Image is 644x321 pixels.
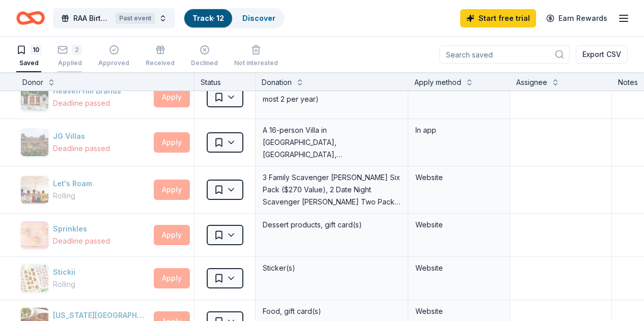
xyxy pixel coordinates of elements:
div: 2 [72,45,82,55]
div: Website [415,171,502,184]
div: Received [146,59,175,67]
div: Approved [98,59,129,67]
div: A 16-person Villa in [GEOGRAPHIC_DATA], [GEOGRAPHIC_DATA], [GEOGRAPHIC_DATA] for 7days/6nights (R... [262,123,402,162]
div: Saved [16,59,41,67]
input: Search saved [439,45,570,64]
div: Applied [58,59,82,67]
a: Discover [242,14,275,22]
div: 3 Family Scavenger [PERSON_NAME] Six Pack ($270 Value), 2 Date Night Scavenger [PERSON_NAME] Two ... [262,170,402,209]
a: Start free trial [460,9,536,27]
div: Declined [191,59,218,67]
button: Not interested [234,41,278,72]
div: Assignee [516,76,547,89]
button: 10Saved [16,41,41,72]
div: Dessert products, gift card(s) [262,218,402,232]
div: Sticker(s) [262,261,402,275]
div: Not interested [234,59,278,67]
div: Website [415,219,502,231]
button: Track· 12Discover [183,8,285,28]
button: Declined [191,41,218,72]
div: Apply method [414,76,461,89]
div: 10 [31,45,41,55]
div: Notes [618,76,638,89]
a: Home [16,6,45,30]
div: Website [415,305,502,317]
span: RAA Birthday Bash [73,12,111,24]
button: 2Applied [58,41,82,72]
div: Website [415,262,502,274]
button: Export CSV [576,45,628,64]
div: Food, gift card(s) [262,304,402,318]
div: Status [194,72,256,91]
a: Earn Rewards [540,9,613,27]
button: Approved [98,41,129,72]
div: Donation [262,76,292,89]
a: Track· 12 [192,14,224,22]
button: RAA Birthday BashPast event [53,8,175,28]
div: Donor [22,76,43,89]
button: Received [146,41,175,72]
div: One alcoholic beverage per event (at most 2 per year) [262,80,402,106]
div: Past event [116,13,155,24]
div: In app [415,124,502,136]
